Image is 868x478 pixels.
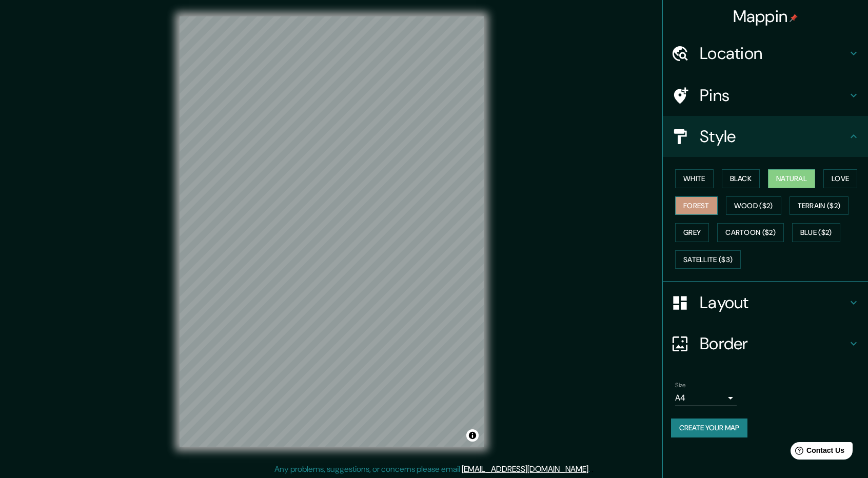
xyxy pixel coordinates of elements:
h4: Pins [700,85,847,106]
button: Forest [675,196,718,215]
button: Wood ($2) [726,196,781,215]
p: Any problems, suggestions, or concerns please email . [274,463,590,475]
h4: Border [700,333,847,354]
div: Location [663,33,868,74]
button: Grey [675,223,709,242]
button: Blue ($2) [792,223,840,242]
div: Layout [663,282,868,323]
button: Cartoon ($2) [717,223,784,242]
button: Natural [768,169,815,188]
a: [EMAIL_ADDRESS][DOMAIN_NAME] [462,464,588,474]
div: Pins [663,75,868,116]
h4: Location [700,43,847,64]
div: . [590,463,591,475]
div: . [591,463,594,475]
button: Black [722,169,760,188]
h4: Layout [700,292,847,313]
button: White [675,169,714,188]
iframe: Help widget launcher [777,438,857,467]
label: Size [675,381,686,390]
div: A4 [675,390,737,406]
button: Toggle attribution [466,429,479,442]
div: Style [663,116,868,157]
h4: Mappin [733,6,798,27]
img: pin-icon.png [790,14,798,22]
h4: Style [700,126,847,147]
button: Satellite ($3) [675,250,741,269]
button: Love [823,169,857,188]
button: Terrain ($2) [790,196,849,215]
button: Create your map [671,419,747,437]
canvas: Map [180,16,484,447]
div: Border [663,323,868,364]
